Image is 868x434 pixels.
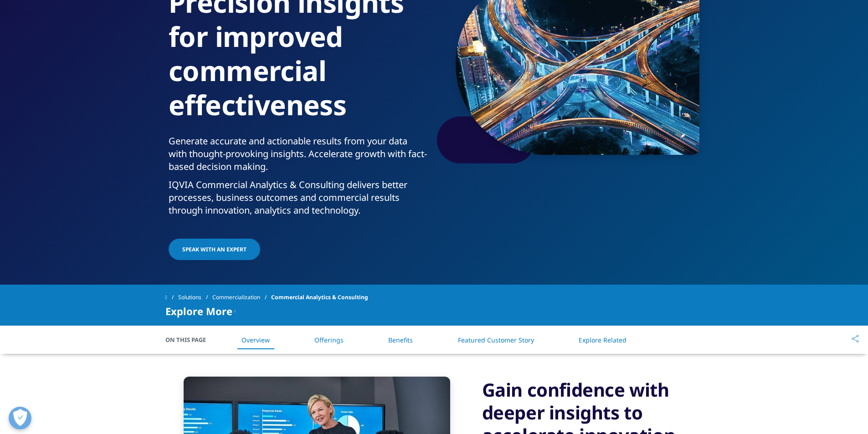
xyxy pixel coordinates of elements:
a: Explore Related [579,336,627,344]
a: Overview [241,336,270,344]
a: Benefits [388,336,413,344]
span: On This Page [165,335,216,344]
span: Commercial Analytics & Consulting [271,289,368,306]
a: Solutions [178,289,212,306]
span: SPEAK WITH AN EXPERT [182,245,247,253]
a: Offerings [314,336,344,344]
div: effectiveness [169,88,431,122]
a: Featured Customer Story [458,336,534,344]
span: Explore More [165,306,232,317]
a: Commercialization [212,289,271,306]
button: 개방형 기본 설정 [9,407,31,429]
a: SPEAK WITH AN EXPERT [169,239,260,260]
p: Generate accurate and actionable results from your data with thought-provoking insights. Accelera... [169,135,431,179]
p: IQVIA Commercial Analytics & Consulting delivers better processes, business outcomes and commerci... [169,179,431,222]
